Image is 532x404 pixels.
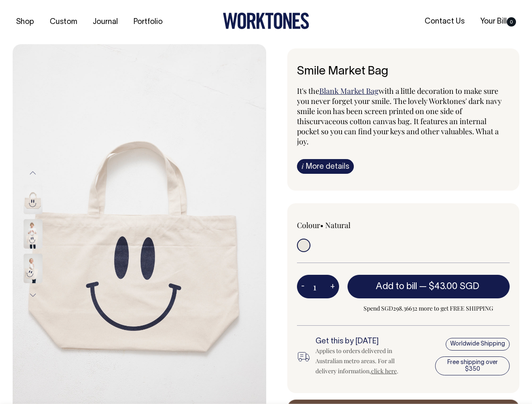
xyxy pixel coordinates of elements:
label: Natural [325,220,350,230]
span: curvaceous cotton canvas bag. It features an internal pocket so you can find your keys and other ... [297,116,499,146]
button: - [297,278,309,295]
button: + [326,278,339,295]
a: Custom [46,15,80,29]
button: Add to bill —$43.00 SGD [348,275,510,298]
p: It's the with a little decoration to make sure you never forget your smile. The lovely Worktones'... [297,86,510,146]
span: $43.00 SGD [429,282,479,291]
div: Colour [297,220,382,230]
h6: Smile Market Bag [297,65,510,78]
a: click here [371,367,397,375]
a: Journal [89,15,121,29]
button: Next [27,286,39,305]
span: 0 [507,17,516,27]
span: — [419,282,481,291]
div: Applies to orders delivered in Australian metro areas. For all delivery information, . [315,346,413,376]
h6: Get this by [DATE] [315,338,413,346]
a: Blank Market Bag [319,86,379,96]
a: Portfolio [130,15,166,29]
a: iMore details [297,159,354,174]
a: Your Bill0 [477,15,519,29]
img: Smile Market Bag [24,185,43,214]
span: i [302,162,304,170]
a: Shop [13,15,37,29]
button: Previous [27,163,39,182]
span: Add to bill [376,282,417,291]
span: Spend SGD298.36632 more to get FREE SHIPPING [348,303,510,314]
span: • [320,220,323,230]
a: Contact Us [421,15,468,29]
img: Smile Market Bag [24,219,43,249]
img: Smile Market Bag [24,254,43,283]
